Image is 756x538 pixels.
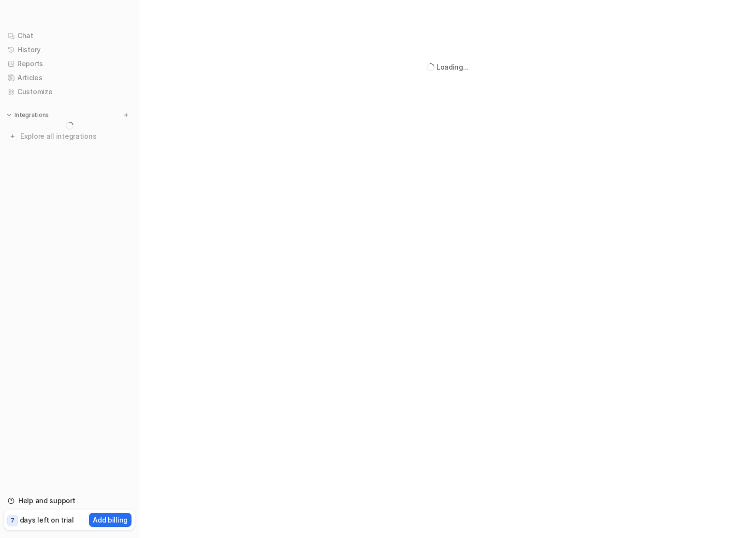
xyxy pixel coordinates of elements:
[4,110,52,120] button: Integrations
[8,131,17,141] img: explore all integrations
[4,71,135,85] a: Articles
[20,129,131,144] span: Explore all integrations
[11,516,15,525] p: 7
[4,130,135,143] a: Explore all integrations
[4,57,135,71] a: Reports
[89,513,131,527] button: Add billing
[123,112,130,118] img: menu_add.svg
[15,111,49,119] p: Integrations
[93,515,128,525] p: Add billing
[4,43,135,57] a: History
[6,112,13,118] img: expand menu
[436,62,468,72] div: Loading...
[4,494,135,508] a: Help and support
[20,515,74,525] p: days left on trial
[4,29,135,43] a: Chat
[4,85,135,99] a: Customize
